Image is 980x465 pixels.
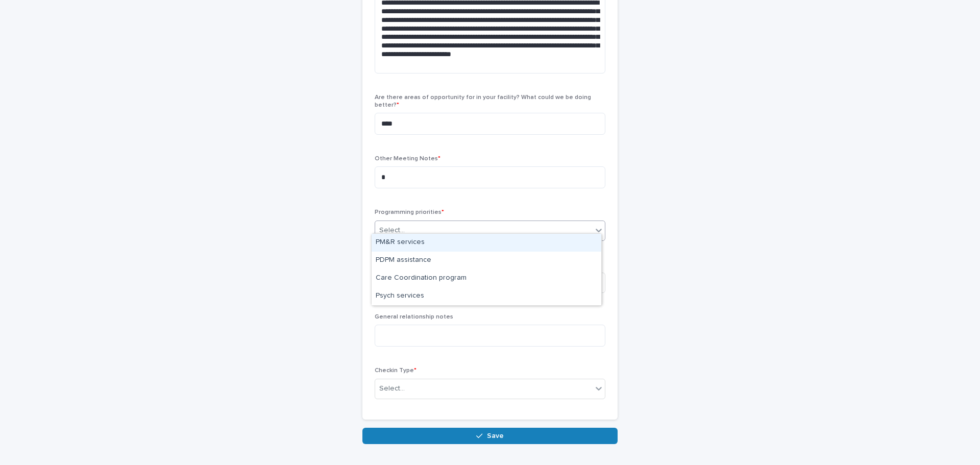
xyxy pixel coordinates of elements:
button: Save [362,428,618,444]
span: Programming priorities [375,209,444,215]
div: PDPM assistance [372,252,601,270]
div: Select... [379,225,405,236]
span: Checkin Type [375,368,416,374]
div: Select... [379,383,405,394]
div: PM&R services [372,234,601,252]
div: Care Coordination program [372,270,601,287]
span: Save [487,432,504,439]
div: Psych services [372,287,601,305]
span: Are there areas of opportunity for in your facility? What could we be doing better? [375,94,591,108]
span: Other Meeting Notes [375,156,440,162]
span: General relationship notes [375,314,453,320]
